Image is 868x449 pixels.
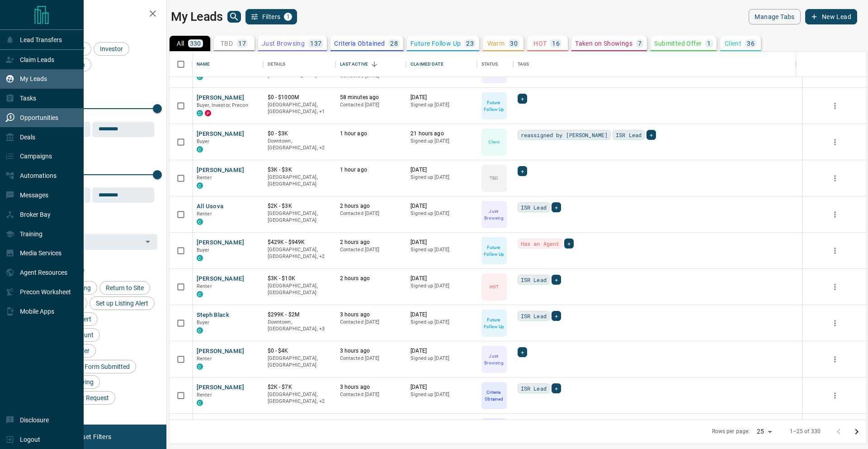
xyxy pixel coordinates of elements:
p: [DATE] [410,311,472,319]
p: Just Browsing [262,40,305,47]
span: ISR Lead [616,130,642,139]
button: Steph Black [197,311,229,320]
p: 1–25 of 330 [790,428,821,435]
p: $2K - $3K [268,202,331,210]
div: + [564,239,574,248]
div: Return to Site [99,281,150,295]
p: 16 [552,40,560,47]
div: property.ca [205,110,211,116]
button: [PERSON_NAME] [197,275,244,283]
div: condos.ca [197,110,203,116]
p: Contacted [DATE] [340,246,402,253]
h2: Filters [29,9,157,20]
div: + [518,347,527,357]
span: Has an Agent [521,239,560,248]
button: Sort [368,58,381,71]
span: + [567,239,571,248]
button: New Lead [805,9,857,24]
p: 1 [707,40,711,47]
p: Criteria Obtained [482,389,506,402]
div: Details [268,52,286,77]
p: 30 [510,40,518,47]
p: $0 - $3K [268,130,331,138]
p: $299K - $2M [268,311,331,319]
div: + [518,94,527,104]
p: Taken on Showings [575,40,632,47]
span: + [555,203,558,212]
p: HOT [533,40,547,47]
div: + [646,130,656,140]
div: + [552,383,561,393]
span: Renter [197,175,212,181]
p: 1 hour ago [340,130,402,138]
span: Investor [97,45,126,53]
div: condos.ca [197,363,203,370]
p: Contacted [DATE] [340,355,402,362]
p: Criteria Obtained [334,40,385,47]
span: Renter [197,283,212,289]
p: Signed up [DATE] [410,101,472,109]
button: more [828,135,842,149]
button: more [828,172,842,185]
p: Future Follow Up [482,244,506,258]
p: [DATE] [410,383,472,391]
span: Buyer, Investor, Precon [197,102,248,108]
p: [DATE] [410,347,472,355]
p: West End, Toronto [268,246,331,260]
p: Etobicoke, North York, Toronto [268,319,331,333]
p: [GEOGRAPHIC_DATA], [GEOGRAPHIC_DATA] [268,355,331,369]
p: TBD [221,40,233,47]
p: Contacted [DATE] [340,101,402,109]
p: 28 [390,40,398,47]
p: Client [725,40,741,47]
span: ISR Lead [521,203,547,212]
div: condos.ca [197,400,203,406]
span: Set up Listing Alert [93,300,151,307]
p: Future Follow Up [482,316,506,330]
p: Client [488,139,500,145]
p: Contacted [DATE] [340,210,402,217]
p: Signed up [DATE] [410,319,472,326]
div: Set up Listing Alert [90,296,155,310]
span: Buyer [197,320,210,325]
div: + [552,202,561,212]
p: [DATE] [410,94,472,101]
p: Midtown | Central, Toronto [268,391,331,405]
span: + [521,348,524,357]
span: Buyer [197,247,210,253]
div: Name [192,52,263,77]
p: $3K - $3K [268,166,331,174]
h1: My Leads [171,10,223,24]
p: 21 hours ago [410,130,472,138]
p: $689K - $949K [268,420,331,427]
p: Just Browsing [482,208,506,221]
div: condos.ca [197,74,203,80]
p: 2 hours ago [340,275,402,282]
button: All Usova [197,202,223,211]
span: + [555,384,558,393]
p: Signed up [DATE] [410,174,472,181]
button: more [828,389,842,402]
p: 36 [747,40,755,47]
p: $2K - $7K [268,383,331,391]
button: more [828,244,842,258]
p: Signed up [DATE] [410,282,472,290]
p: Signed up [DATE] [410,355,472,362]
span: Renter [197,356,212,362]
button: search button [227,11,241,23]
div: Tags [513,52,796,77]
div: Status [481,52,498,77]
p: $0 - $1000M [268,94,331,101]
p: 7 [638,40,642,47]
p: Contacted [DATE] [340,319,402,326]
div: Claimed Date [406,52,477,77]
p: Signed up [DATE] [410,210,472,217]
p: [DATE] [410,202,472,210]
button: [PERSON_NAME] [197,239,244,247]
p: [DATE] [410,420,472,427]
span: + [555,275,558,284]
span: + [521,167,524,176]
p: [DATE] [410,239,472,246]
div: condos.ca [197,146,203,153]
p: [DATE] [410,275,472,282]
